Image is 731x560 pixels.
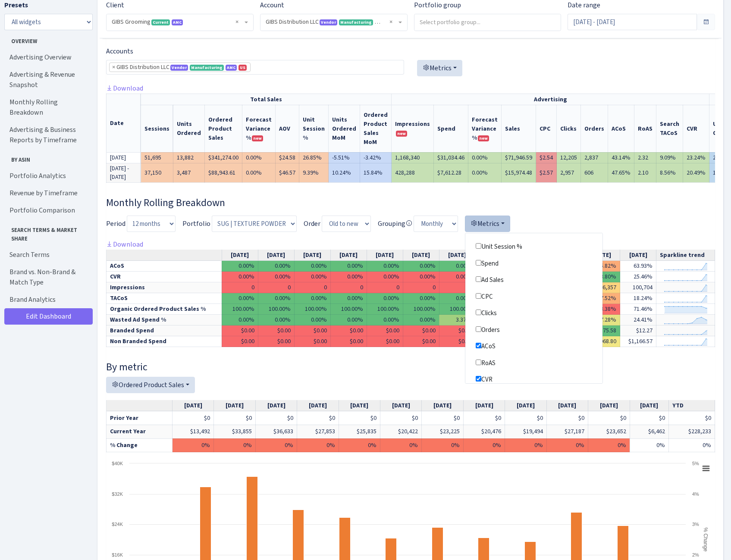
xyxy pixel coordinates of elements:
[106,377,195,393] button: Ordered Product Sales
[476,343,481,348] input: ACoS
[380,438,422,452] td: 0%
[439,315,475,325] td: 3.37%
[258,272,294,282] td: 0.00%
[182,219,210,229] label: Portfolio
[463,425,505,438] td: $20,476
[360,163,392,182] td: 15.84%
[378,219,412,229] label: Grouping
[4,49,91,66] a: Advertising Overview
[107,261,222,272] td: ACoS
[222,315,258,325] td: 0.00%
[476,276,481,282] input: Ad Sales
[258,304,294,315] td: 100.00%
[235,18,238,26] span: Remove all items
[107,438,173,452] td: % Change
[656,152,683,163] td: 9.09%
[112,461,123,466] text: $40K
[634,152,656,163] td: 2.32
[620,261,656,272] td: 63.93%
[505,411,546,425] td: $0
[692,491,699,497] text: 4%
[380,425,422,438] td: $20,422
[4,263,91,291] a: Brand vs. Non-Brand & Match Type
[214,425,255,438] td: $33,855
[465,273,602,287] label: Ad Sales
[4,185,91,202] a: Revenue by Timeframe
[414,14,561,30] input: Select portfolio group...
[620,250,656,261] th: [DATE]
[330,293,367,304] td: 0.00%
[630,438,668,452] td: 0%
[294,293,330,304] td: 0.00%
[276,163,299,182] td: $46.57
[106,219,125,229] label: Period
[294,261,330,272] td: 0.00%
[380,411,422,425] td: $0
[255,438,297,452] td: 0%
[106,361,715,373] h4: By metric
[536,105,557,152] th: CPC
[367,325,403,336] td: $0.00
[557,105,581,152] th: Clicks
[276,105,299,152] th: AOV
[403,315,439,325] td: 0.00%
[205,105,242,152] th: Ordered Product Sales
[106,27,715,39] h3: Widget #2
[468,163,502,182] td: 0.00%
[465,307,602,320] label: Clicks
[546,425,588,438] td: $27,187
[588,425,630,438] td: $23,652
[109,63,251,72] li: GIBS Distribution LLC <span class="badge badge-primary">Vendor</span><span class="badge badge-suc...
[190,65,224,71] span: Manufacturing
[107,152,141,163] td: [DATE]
[620,282,656,293] td: 100,704
[297,438,339,452] td: 0%
[214,411,255,425] td: $0
[112,522,123,527] text: $24K
[141,105,173,152] th: Sessions
[106,197,715,209] h3: Widget #38
[258,315,294,325] td: 0.00%
[360,105,392,152] th: Ordered Product Sales MoM
[403,336,439,347] td: $0.00
[536,152,557,163] td: $2.54
[222,293,258,304] td: 0.00%
[112,491,123,497] text: $32K
[258,325,294,336] td: $0.00
[4,246,91,263] a: Search Terms
[439,293,475,304] td: 0.00%
[294,325,330,336] td: $0.00
[468,152,502,163] td: 0.00%
[620,304,656,315] td: 71.46%
[255,411,297,425] td: $0
[367,250,403,261] th: [DATE]
[320,19,337,25] span: Vendor
[557,152,581,163] td: 12,205
[465,290,602,303] label: CPC
[170,65,188,71] span: Vendor
[107,336,222,347] td: Non Branded Spend
[668,425,715,438] td: $228,233
[4,202,91,219] a: Portfolio Comparison
[422,438,463,452] td: 0%
[557,163,581,182] td: 2,957
[260,14,407,31] span: GIBS Distribution LLC <span class="badge badge-primary">Vendor</span><span class="badge badge-suc...
[222,325,258,336] td: $0.00
[476,260,481,266] input: Spend
[329,163,360,182] td: 10.24%
[222,261,258,272] td: 0.00%
[463,411,505,425] td: $0
[330,261,367,272] td: 0.00%
[276,152,299,163] td: $24.58
[339,400,380,411] th: [DATE]
[634,163,656,182] td: 2.10
[608,152,634,163] td: 43.14%
[173,400,214,411] th: [DATE]
[107,14,253,31] span: GIBS Grooming <span class="badge badge-success">Current</span><span class="badge badge-primary" d...
[422,411,463,425] td: $0
[330,336,367,347] td: $0.00
[403,272,439,282] td: 0.00%
[703,528,709,552] tspan: % Change
[417,60,462,76] button: Metrics
[299,163,329,182] td: 9.39%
